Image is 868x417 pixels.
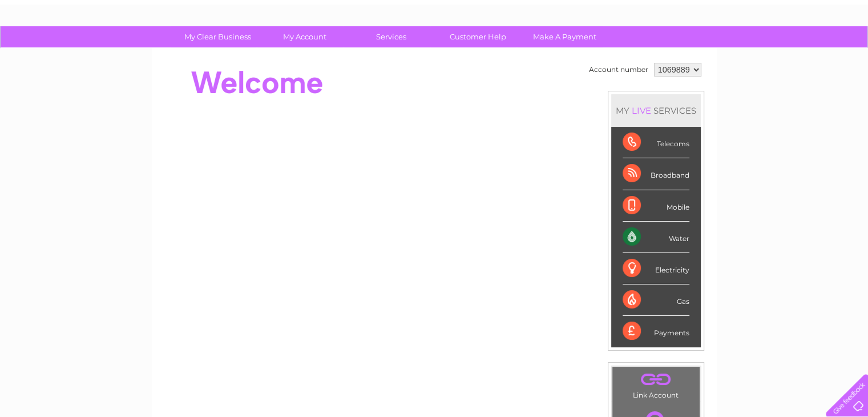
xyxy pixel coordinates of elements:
a: Services [344,26,438,47]
div: LIVE [629,105,653,116]
a: Blog [769,49,785,57]
div: Electricity [623,253,689,284]
td: Account number [586,60,651,79]
a: My Clear Business [171,26,265,47]
a: Make A Payment [518,26,612,47]
div: Water [623,222,689,253]
a: 0333 014 3131 [653,6,732,20]
div: Broadband [623,158,689,190]
div: Mobile [623,190,689,222]
div: Telecoms [623,127,689,158]
a: . [615,370,697,390]
a: Customer Help [431,26,525,47]
div: MY SERVICES [611,94,701,127]
img: logo.png [30,30,88,65]
a: My Account [257,26,352,47]
div: Gas [623,284,689,316]
a: Energy [696,49,721,57]
a: Log out [830,49,857,57]
div: Clear Business is a trading name of Verastar Limited (registered in [GEOGRAPHIC_DATA] No. 3667643... [165,6,704,55]
div: Payments [623,316,689,347]
a: Water [667,49,689,57]
a: Telecoms [728,49,762,57]
a: Contact [792,49,820,57]
td: Link Account [612,366,700,402]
